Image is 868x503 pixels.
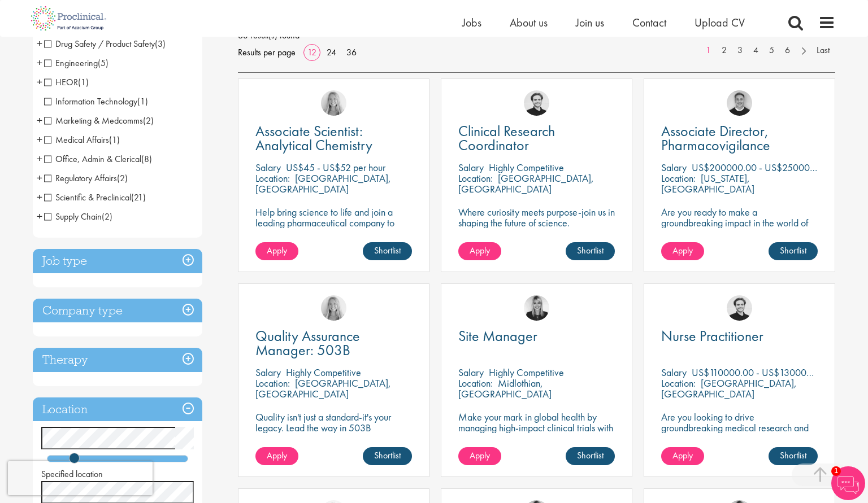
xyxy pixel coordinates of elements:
[98,57,108,69] span: (5)
[267,449,287,461] span: Apply
[727,295,752,321] img: Nico Kohlwes
[155,38,166,50] span: (3)
[44,172,128,184] span: Regulatory Affairs
[489,366,564,379] p: Highly Competitive
[255,377,290,390] span: Location:
[37,169,42,186] span: +
[255,447,298,465] a: Apply
[137,95,148,107] span: (1)
[44,115,143,126] span: Marketing & Medcomms
[524,90,549,116] img: Nico Kohlwes
[102,211,112,222] span: (2)
[695,15,745,30] span: Upload CV
[44,172,117,184] span: Regulatory Affairs
[44,134,109,146] span: Medical Affairs
[37,208,42,225] span: +
[661,207,818,260] p: Are you ready to make a groundbreaking impact in the world of biotechnology? Join a growing compa...
[44,211,112,222] span: Supply Chain
[458,326,537,345] span: Site Manager
[44,95,137,107] span: Information Technology
[363,447,412,465] a: Shortlist
[44,153,141,165] span: Office, Admin & Clerical
[37,131,42,148] span: +
[109,134,120,146] span: (1)
[286,366,361,379] p: Highly Competitive
[458,412,615,444] p: Make your mark in global health by managing high-impact clinical trials with a leading CRO.
[117,172,128,184] span: (2)
[255,172,290,185] span: Location:
[458,172,493,185] span: Location:
[489,161,564,174] p: Highly Competitive
[811,44,835,57] a: Last
[661,412,818,454] p: Are you looking to drive groundbreaking medical research and make a real impact-join our client a...
[238,44,296,61] span: Results per page
[33,249,202,273] h3: Job type
[661,242,704,260] a: Apply
[255,242,298,260] a: Apply
[255,207,412,260] p: Help bring science to life and join a leading pharmaceutical company to play a key role in delive...
[458,124,615,152] a: Clinical Research Coordinator
[462,15,481,30] a: Jobs
[323,46,340,58] a: 24
[661,161,687,174] span: Salary
[143,115,154,126] span: (2)
[458,366,484,379] span: Salary
[44,115,154,126] span: Marketing & Medcomms
[37,54,42,71] span: +
[37,150,42,167] span: +
[661,326,763,345] span: Nurse Practitioner
[458,242,501,260] a: Apply
[44,134,120,146] span: Medical Affairs
[458,121,555,155] span: Clinical Research Coordinator
[732,44,748,57] a: 3
[831,466,865,500] img: Chatbot
[33,299,202,323] h3: Company type
[566,242,615,260] a: Shortlist
[363,242,412,260] a: Shortlist
[632,15,666,30] a: Contact
[44,191,131,203] span: Scientific & Preclinical
[727,90,752,116] img: Bo Forsen
[661,366,687,379] span: Salary
[44,76,78,88] span: HEOR
[321,90,346,116] img: Shannon Briggs
[661,329,818,343] a: Nurse Practitioner
[37,35,42,52] span: +
[458,377,493,390] span: Location:
[255,412,412,444] p: Quality isn't just a standard-it's your legacy. Lead the way in 503B excellence.
[303,46,320,58] a: 12
[524,295,549,321] a: Janelle Jones
[661,172,754,195] p: [US_STATE], [GEOGRAPHIC_DATA]
[255,124,412,152] a: Associate Scientist: Analytical Chemistry
[44,38,155,50] span: Drug Safety / Product Safety
[510,15,548,30] a: About us
[748,44,764,57] a: 4
[255,377,391,400] p: [GEOGRAPHIC_DATA], [GEOGRAPHIC_DATA]
[44,57,108,69] span: Engineering
[661,447,704,465] a: Apply
[661,172,696,185] span: Location:
[661,377,696,390] span: Location:
[576,15,604,30] span: Join us
[458,161,484,174] span: Salary
[700,44,717,57] a: 1
[255,326,360,360] span: Quality Assurance Manager: 503B
[672,244,693,256] span: Apply
[769,447,818,465] a: Shortlist
[37,112,42,129] span: +
[33,397,202,422] h3: Location
[661,121,770,155] span: Associate Director, Pharmacovigilance
[458,172,594,195] p: [GEOGRAPHIC_DATA], [GEOGRAPHIC_DATA]
[342,46,361,58] a: 36
[255,121,372,155] span: Associate Scientist: Analytical Chemistry
[566,447,615,465] a: Shortlist
[255,366,281,379] span: Salary
[458,377,552,400] p: Midlothian, [GEOGRAPHIC_DATA]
